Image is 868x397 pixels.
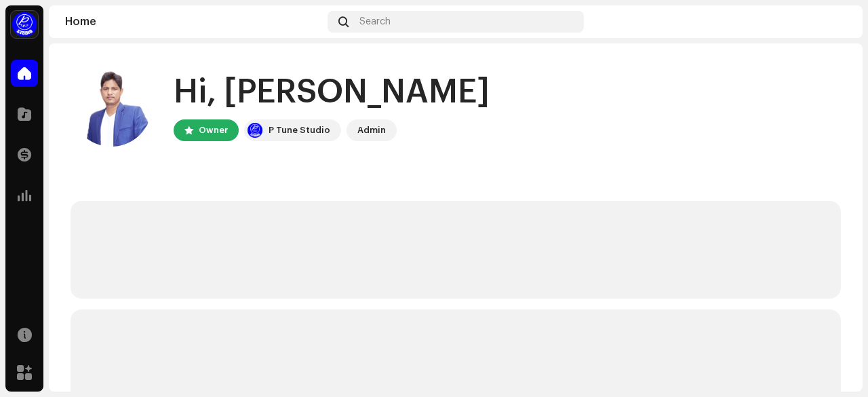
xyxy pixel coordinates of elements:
img: a1dd4b00-069a-4dd5-89ed-38fbdf7e908f [247,122,263,138]
span: Search [359,16,391,27]
img: 8e1408ee-2a30-46be-bb3d-f8c19cdd8e44 [825,11,846,33]
div: Home [65,16,322,27]
img: 8e1408ee-2a30-46be-bb3d-f8c19cdd8e44 [71,65,152,147]
div: Hi, [PERSON_NAME] [174,71,490,114]
div: Owner [199,122,228,138]
div: Admin [357,122,386,138]
div: P Tune Studio [269,122,330,138]
img: a1dd4b00-069a-4dd5-89ed-38fbdf7e908f [11,11,38,38]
